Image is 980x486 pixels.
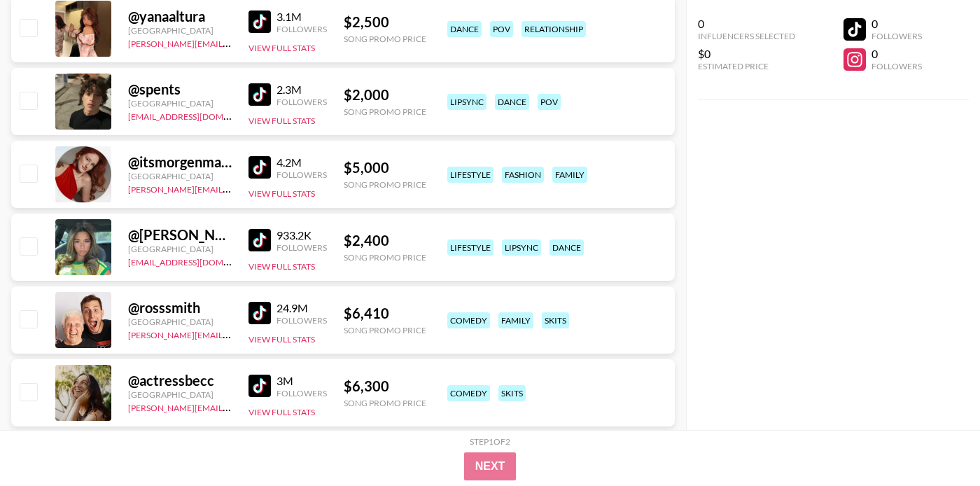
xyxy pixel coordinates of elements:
div: Step 1 of 2 [470,436,510,447]
div: dance [549,239,584,256]
div: $ 6,410 [344,305,426,322]
div: lifestyle [447,167,493,183]
iframe: Drift Widget Chat Controller [910,416,963,469]
div: fashion [502,167,544,183]
div: 4.2M [276,155,327,169]
a: [PERSON_NAME][EMAIL_ADDRESS][DOMAIN_NAME] [128,181,335,195]
div: @ yanaaltura [128,8,232,25]
div: 2.3M [276,83,327,97]
div: Song Promo Price [344,325,426,335]
button: View Full Stats [248,188,315,199]
div: $ 5,000 [344,159,426,176]
div: Song Promo Price [344,398,426,408]
button: Next [464,452,517,480]
img: TikTok [248,11,271,33]
div: 3M [276,374,327,388]
div: Song Promo Price [344,252,426,263]
div: Song Promo Price [344,34,426,44]
div: relationship [521,21,586,37]
div: [GEOGRAPHIC_DATA] [128,25,232,36]
div: Followers [871,31,922,41]
div: comedy [447,385,490,401]
div: Song Promo Price [344,179,426,190]
img: TikTok [248,229,271,251]
div: Followers [276,315,327,326]
div: 933.2K [276,228,327,242]
div: Song Promo Price [344,106,426,117]
button: View Full Stats [248,116,315,126]
div: family [498,312,533,328]
div: [GEOGRAPHIC_DATA] [128,98,232,109]
div: comedy [447,312,490,328]
div: lifestyle [447,239,493,256]
div: @ actressbecc [128,372,232,389]
div: 24.9M [276,301,327,315]
div: [GEOGRAPHIC_DATA] [128,244,232,254]
div: 0 [871,17,922,31]
a: [EMAIL_ADDRESS][DOMAIN_NAME] [128,254,269,268]
div: Influencers Selected [698,31,795,41]
div: Followers [276,24,327,34]
div: $0 [698,47,795,61]
button: View Full Stats [248,43,315,53]
div: dance [495,94,529,110]
div: [GEOGRAPHIC_DATA] [128,171,232,181]
button: View Full Stats [248,407,315,417]
div: lipsync [502,239,541,256]
a: [PERSON_NAME][EMAIL_ADDRESS][PERSON_NAME][DOMAIN_NAME] [128,36,402,49]
a: [PERSON_NAME][EMAIL_ADDRESS][DOMAIN_NAME] [128,400,335,413]
button: View Full Stats [248,261,315,272]
div: $ 2,400 [344,232,426,249]
div: dance [447,21,482,37]
div: 0 [871,47,922,61]
img: TikTok [248,302,271,324]
div: @ itsmorgenmarie [128,153,232,171]
div: Followers [276,242,327,253]
div: skits [542,312,569,328]
div: skits [498,385,526,401]
div: $ 6,300 [344,377,426,395]
div: Followers [276,388,327,398]
div: Followers [871,61,922,71]
div: Followers [276,97,327,107]
div: @ rosssmith [128,299,232,317]
div: @ spents [128,81,232,98]
div: lipsync [447,94,486,110]
div: pov [490,21,513,37]
div: pov [538,94,561,110]
div: [GEOGRAPHIC_DATA] [128,317,232,327]
div: [GEOGRAPHIC_DATA] [128,389,232,400]
img: TikTok [248,156,271,179]
div: 0 [698,17,795,31]
img: TikTok [248,375,271,397]
button: View Full Stats [248,334,315,345]
div: Estimated Price [698,61,795,71]
div: family [552,167,587,183]
div: @ [PERSON_NAME].claire_ [128,226,232,244]
div: 3.1M [276,10,327,24]
a: [EMAIL_ADDRESS][DOMAIN_NAME] [128,109,269,122]
div: $ 2,000 [344,86,426,104]
div: $ 2,500 [344,13,426,31]
a: [PERSON_NAME][EMAIL_ADDRESS][DOMAIN_NAME] [128,327,335,340]
img: TikTok [248,83,271,106]
div: Followers [276,169,327,180]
